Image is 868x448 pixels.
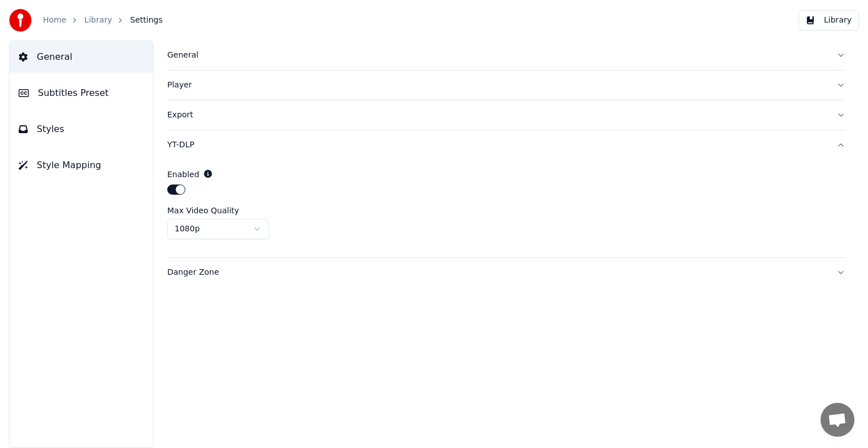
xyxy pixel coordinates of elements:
[37,50,72,64] span: General
[37,122,64,136] span: Styles
[37,159,101,172] span: Style Mapping
[43,15,66,26] a: Home
[10,77,153,109] button: Subtitles Preset
[821,403,854,437] div: Otvorite chat
[167,160,845,257] div: YT-DLP
[10,41,153,73] button: General
[9,9,32,32] img: youka
[167,207,239,214] label: Max Video Quality
[10,113,153,145] button: Styles
[167,41,845,70] button: General
[167,80,827,91] div: Player
[167,258,845,287] button: Danger Zone
[167,170,199,178] label: Enabled
[38,86,108,100] span: Subtitles Preset
[167,50,827,61] div: General
[130,15,162,26] span: Settings
[167,100,845,130] button: Export
[167,71,845,100] button: Player
[167,109,827,121] div: Export
[84,15,112,26] a: Library
[10,150,153,181] button: Style Mapping
[167,130,845,160] button: YT-DLP
[167,139,827,151] div: YT-DLP
[43,15,163,26] nav: breadcrumb
[167,267,827,278] div: Danger Zone
[798,10,859,30] button: Library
